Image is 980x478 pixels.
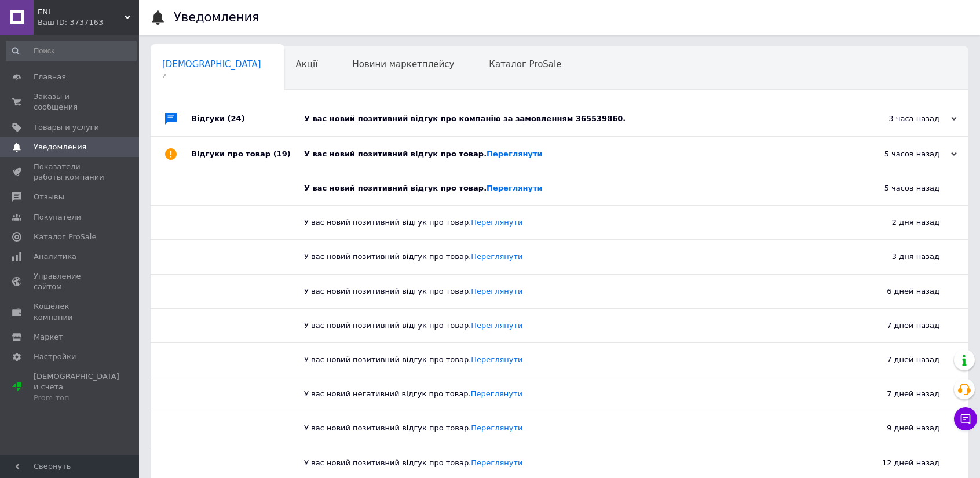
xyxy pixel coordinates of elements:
span: Главная [34,72,66,82]
span: Новини маркетплейсу [352,59,454,70]
div: 2 дня назад [824,206,968,239]
a: Переглянути [471,389,522,398]
span: Акції [296,59,318,70]
a: Переглянути [471,355,522,364]
div: У вас новий позитивний відгук про товар. [304,355,824,365]
span: Отзывы [34,192,64,202]
span: Каталог ProSale [489,59,561,70]
div: 6 дней назад [824,275,968,308]
span: [DEMOGRAPHIC_DATA] и счета [34,371,119,403]
div: У вас новий позитивний відгук про товар. [304,320,824,331]
a: Переглянути [471,252,522,261]
div: У вас новий негативний відгук про товар. [304,389,824,399]
span: Управление сайтом [34,271,107,292]
span: Показатели работы компании [34,162,107,183]
div: 9 дней назад [824,411,968,445]
span: (24) [228,114,245,123]
div: У вас новий позитивний відгук про компанію за замовленням 365539860. [304,114,841,124]
div: У вас новий позитивний відгук про товар. [304,286,824,297]
div: У вас новий позитивний відгук про товар. [304,251,824,262]
a: Переглянути [471,218,522,227]
div: Ваш ID: 3737163 [38,17,139,28]
div: У вас новий позитивний відгук про товар. [304,217,824,228]
input: Поиск [6,41,137,61]
a: Переглянути [471,321,522,330]
span: Покупатели [34,212,81,222]
button: Чат с покупателем [954,407,977,430]
div: 3 часа назад [841,114,957,124]
div: Відгуки [191,101,304,136]
span: Аналитика [34,251,76,262]
span: Уведомления [34,142,86,152]
div: 5 часов назад [841,149,957,159]
div: У вас новий позитивний відгук про товар. [304,183,824,194]
span: Настройки [34,352,76,362]
span: Маркет [34,332,63,342]
span: ENI [38,7,125,17]
div: Prom топ [34,393,119,403]
div: У вас новий позитивний відгук про товар. [304,458,824,468]
span: (19) [273,149,291,158]
span: 2 [162,72,261,81]
div: У вас новий позитивний відгук про товар. [304,149,841,159]
a: Переглянути [471,424,522,432]
span: Заказы и сообщения [34,92,107,112]
span: Товары и услуги [34,122,99,133]
div: У вас новий позитивний відгук про товар. [304,423,824,433]
a: Переглянути [471,458,522,467]
div: 7 дней назад [824,377,968,411]
div: 7 дней назад [824,309,968,342]
span: Кошелек компании [34,301,107,322]
div: 5 часов назад [824,172,968,205]
a: Переглянути [487,184,543,192]
a: Переглянути [471,287,522,295]
div: 7 дней назад [824,343,968,377]
span: Каталог ProSale [34,232,96,242]
span: [DEMOGRAPHIC_DATA] [162,59,261,70]
div: 3 дня назад [824,240,968,273]
div: Відгуки про товар [191,137,304,172]
h1: Уведомления [174,10,259,24]
a: Переглянути [487,149,543,158]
